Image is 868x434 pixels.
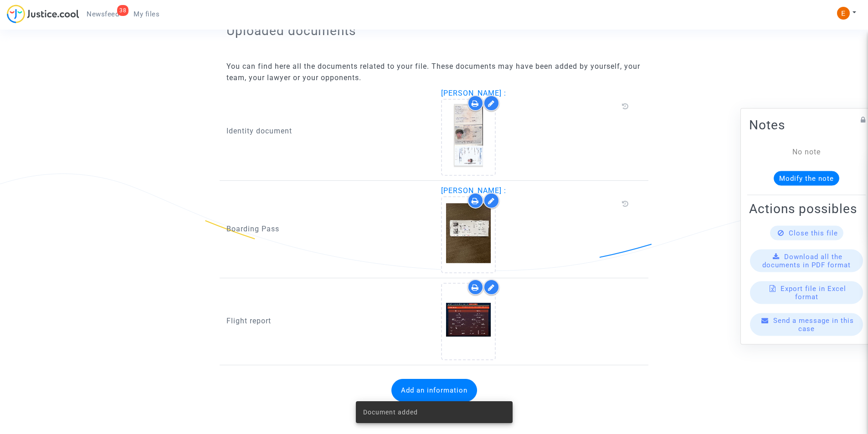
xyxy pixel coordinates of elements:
[7,5,79,23] img: jc-logo.svg
[226,315,427,327] p: Flight report
[763,146,850,157] div: No note
[226,62,640,82] span: You can find here all the documents related to your file. These documents may have been added by ...
[441,89,506,97] span: [PERSON_NAME] :
[774,171,839,185] button: Modify the note
[781,284,846,301] span: Export file in Excel format
[226,223,427,235] p: Boarding Pass
[226,125,427,137] p: Identity document
[837,7,850,20] img: ACg8ocIeiFvHKe4dA5oeRFd_CiCnuxWUEc1A2wYhRJE3TTWt=s96-c
[749,117,864,133] h2: Notes
[789,229,838,237] span: Close this file
[79,7,126,21] a: 38Newsfeed
[87,10,119,18] span: Newsfeed
[391,379,477,402] button: Add an information
[773,316,854,332] span: Send a message in this case
[441,186,506,195] span: [PERSON_NAME] :
[134,10,159,18] span: My files
[762,252,851,269] span: Download all the documents in PDF format
[117,5,128,16] div: 38
[126,7,167,21] a: My files
[226,23,642,39] h2: Uploaded documents
[363,408,418,417] span: Document added
[749,200,864,216] h2: Actions possibles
